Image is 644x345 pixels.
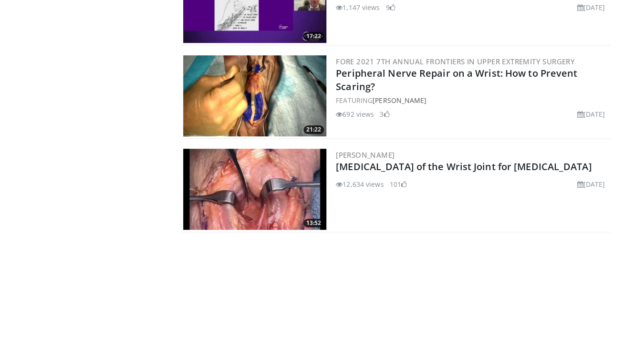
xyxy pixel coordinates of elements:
li: 1,147 views [336,2,380,12]
li: 9 [385,2,395,12]
a: FORE 2021 7th Annual Frontiers in Upper Extremity Surgery [336,57,575,66]
a: 21:22 [183,55,326,136]
a: [PERSON_NAME] [373,96,426,105]
li: 12,634 views [336,179,384,189]
li: [DATE] [577,179,605,189]
img: 9b0b7984-32f6-49da-b760-1bd0a2d3b3e3.300x170_q85_crop-smart_upscale.jpg [183,149,326,230]
li: 3 [380,109,389,119]
a: [PERSON_NAME] [336,150,395,160]
div: FEATURING [336,95,609,105]
li: [DATE] [577,109,605,119]
span: 17:22 [303,32,324,41]
li: 692 views [336,109,374,119]
a: Peripheral Nerve Repair on a Wrist: How to Prevent Scaring? [336,67,577,93]
span: 21:22 [303,125,324,134]
li: 101 [389,179,406,189]
a: [MEDICAL_DATA] of the Wrist Joint for [MEDICAL_DATA] [336,160,592,173]
li: [DATE] [577,2,605,12]
img: ddb502c6-3b41-4ef6-af83-2d0e1e878579.300x170_q85_crop-smart_upscale.jpg [183,55,326,136]
a: 13:52 [183,149,326,230]
span: 13:52 [303,219,324,227]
